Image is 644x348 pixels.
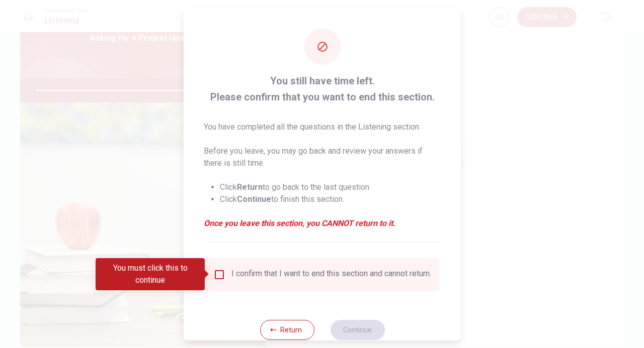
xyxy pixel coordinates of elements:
[96,258,205,290] div: You must click this to continue
[330,319,384,339] button: Continue
[260,319,314,339] button: Return
[237,194,271,203] strong: Continue
[204,121,441,133] p: You have completed all the questions in the Listening section.
[204,217,441,229] em: Once you leave this section, you CANNOT return to it.
[204,145,441,169] p: Before you leave, you may go back and review your answers if there is still time.
[220,193,441,205] li: Click to finish this section.
[213,268,225,280] span: You must click this to continue
[220,181,441,193] li: Click to go back to the last question
[237,182,263,191] strong: Return
[204,72,441,104] span: You still have time left. Please confirm that you want to end this section.
[231,268,431,280] div: I confirm that I want to end this section and cannot return.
